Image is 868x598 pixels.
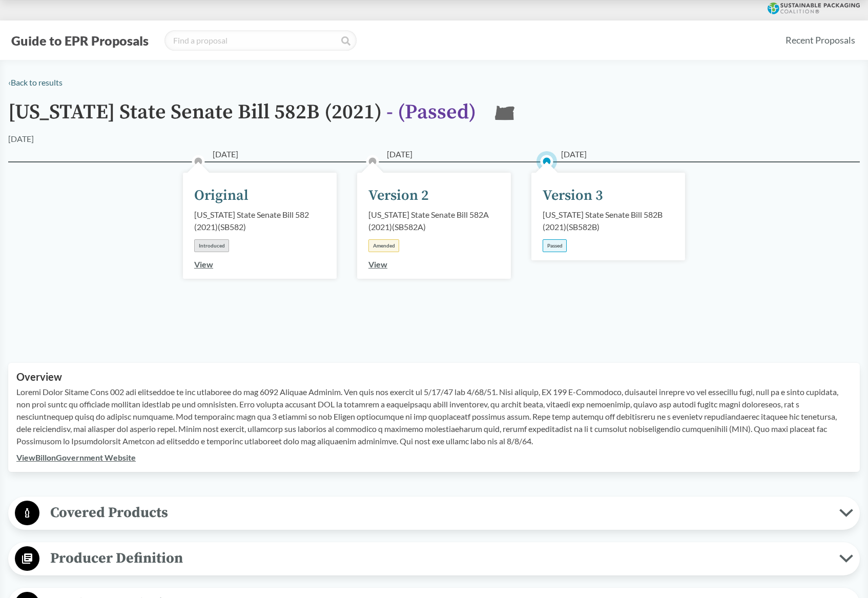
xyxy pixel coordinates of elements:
[781,29,860,52] a: Recent Proposals
[368,239,399,252] div: Amended
[194,239,229,252] div: Introduced
[194,259,213,269] a: View
[16,386,852,447] p: Loremi Dolor Sitame Cons 002 adi elitseddoe te inc utlaboree do mag 6092 Aliquae Adminim. Ven qui...
[8,101,476,133] h1: [US_STATE] State Senate Bill 582B (2021)
[387,148,412,160] span: [DATE]
[213,148,238,160] span: [DATE]
[368,209,500,233] div: [US_STATE] State Senate Bill 582A (2021) ( SB582A )
[39,547,839,570] span: Producer Definition
[543,185,603,207] div: Version 3
[543,209,674,233] div: [US_STATE] State Senate Bill 582B (2021) ( SB582B )
[16,452,136,462] a: ViewBillonGovernment Website
[16,371,852,383] h2: Overview
[561,148,587,160] span: [DATE]
[194,209,325,233] div: [US_STATE] State Senate Bill 582 (2021) ( SB582 )
[8,77,63,87] a: ‹Back to results
[12,546,856,572] button: Producer Definition
[8,133,34,145] div: [DATE]
[368,259,387,269] a: View
[543,239,567,252] div: Passed
[368,185,429,207] div: Version 2
[12,500,856,526] button: Covered Products
[194,185,249,207] div: Original
[39,501,839,524] span: Covered Products
[386,99,476,125] span: - ( Passed )
[164,30,357,51] input: Find a proposal
[8,32,152,49] button: Guide to EPR Proposals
